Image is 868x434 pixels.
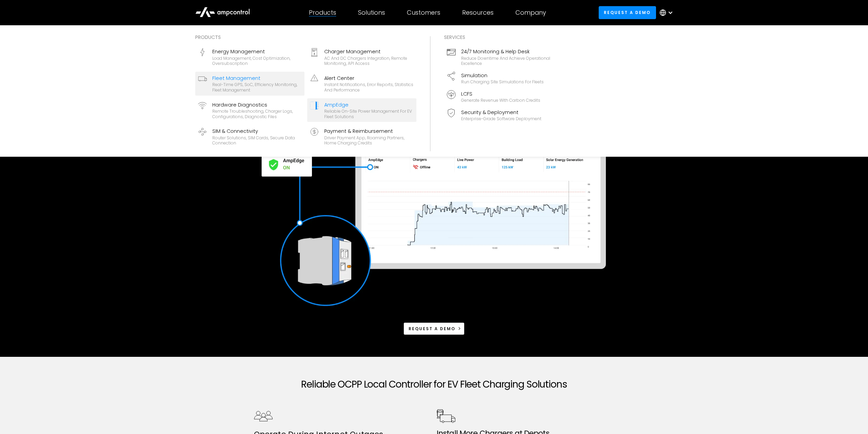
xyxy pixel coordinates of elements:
[212,74,302,82] div: Fleet Management
[324,135,414,146] div: Driver Payment App, Roaming Partners, Home Charging Credits
[324,48,414,55] div: Charger Management
[461,72,544,79] div: Simulation
[309,9,336,16] div: Products
[254,379,614,390] h2: Reliable OCPP Local Controller for EV Fleet Charging Solutions
[599,6,656,19] a: Request a demo
[258,118,611,311] img: AmpEdge an OCPP local controller for on-site ev charging depots
[409,326,455,332] div: Request a demo
[324,127,414,135] div: Payment & Reimbursement
[324,109,414,119] div: Reliable On-site Power Management for EV Fleet Solutions
[307,72,416,96] a: Alert CenterInstant notifications, error reports, statistics and performance
[407,9,440,16] div: Customers
[461,116,541,122] div: Enterprise-grade software deployment
[324,101,414,109] div: AmpEdge
[212,56,302,66] div: Load management, cost optimization, oversubscription
[444,33,553,41] div: Services
[195,125,304,149] a: SIM & ConnectivityRouter Solutions, SIM Cards, Secure Data Connection
[212,135,302,146] div: Router Solutions, SIM Cards, Secure Data Connection
[461,48,551,55] div: 24/7 Monitoring & Help Desk
[212,101,302,109] div: Hardware Diagnostics
[212,82,302,93] div: Real-time GPS, SoC, efficiency monitoring, fleet management
[515,9,546,16] div: Company
[212,109,302,119] div: Remote troubleshooting, charger logs, configurations, diagnostic files
[444,106,553,124] a: Security & DeploymentEnterprise-grade software deployment
[462,9,494,16] div: Resources
[324,74,414,82] div: Alert Center
[358,9,385,16] div: Solutions
[444,45,553,69] a: 24/7 Monitoring & Help DeskReduce downtime and achieve operational excellence
[195,45,304,69] a: Energy ManagementLoad management, cost optimization, oversubscription
[461,90,540,98] div: LCFS
[307,125,416,149] a: Payment & ReimbursementDriver Payment App, Roaming Partners, Home Charging Credits
[324,82,414,93] div: Instant notifications, error reports, statistics and performance
[324,56,414,66] div: AC and DC chargers integration, remote monitoring, API access
[307,45,416,69] a: Charger ManagementAC and DC chargers integration, remote monitoring, API access
[461,79,544,85] div: Run charging site simulations for fleets
[212,48,302,55] div: Energy Management
[444,69,553,87] a: SimulationRun charging site simulations for fleets
[461,109,541,116] div: Security & Deployment
[461,98,540,103] div: Generate revenue with carbon credits
[461,56,551,66] div: Reduce downtime and achieve operational excellence
[195,72,304,96] a: Fleet ManagementReal-time GPS, SoC, efficiency monitoring, fleet management
[444,87,553,106] a: LCFSGenerate revenue with carbon credits
[195,33,416,41] div: Products
[212,127,302,135] div: SIM & Connectivity
[307,98,416,122] a: AmpEdgeReliable On-site Power Management for EV Fleet Solutions
[195,98,304,122] a: Hardware DiagnosticsRemote troubleshooting, charger logs, configurations, diagnostic files
[403,322,465,335] a: Request a demo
